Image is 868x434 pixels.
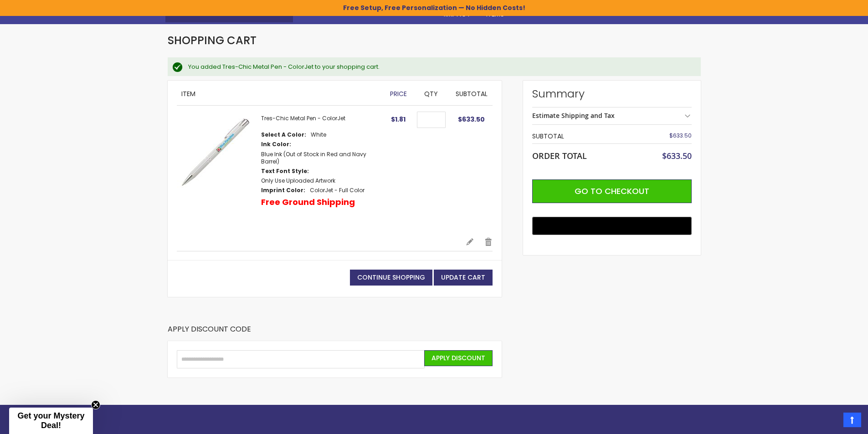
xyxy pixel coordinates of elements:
p: Free Ground Shipping [261,197,355,208]
span: Qty [424,89,438,98]
span: Continue Shopping [357,273,425,282]
span: Subtotal [456,89,488,98]
span: Go to Checkout [575,185,649,197]
dd: White [311,131,326,138]
button: Close teaser [91,400,100,409]
strong: Estimate Shipping and Tax [532,111,615,120]
a: Continue Shopping [350,270,432,286]
span: Get your Mystery Deal! [17,411,84,430]
button: Buy with GPay [532,217,692,235]
a: Tres-Chic Metal Pen - ColorJet-White [177,115,261,228]
dd: ColorJet - Full Color [310,187,365,194]
div: Get your Mystery Deal!Close teaser [9,408,93,434]
span: $633.50 [669,132,692,139]
a: Tres-Chic Metal Pen - ColorJet [261,114,345,122]
span: $633.50 [662,150,692,161]
span: Item [181,89,195,98]
dt: Imprint Color [261,187,305,194]
th: Subtotal [532,129,638,143]
span: Apply Discount [431,353,485,363]
span: Price [390,89,407,98]
dt: Ink Color [261,141,291,148]
strong: Apply Discount Code [168,324,251,341]
button: Update Cart [434,270,493,286]
dd: Only Use Uploaded Artwork [261,177,335,184]
div: You added Tres-Chic Metal Pen - ColorJet to your shopping cart. [188,63,692,71]
dd: Blue Ink (Out of Stock in Red and Navy Barrel) [261,151,381,165]
button: Go to Checkout [532,179,692,203]
dt: Text Font Style [261,168,309,175]
span: Shopping Cart [168,33,257,48]
strong: Order Total [532,149,587,161]
span: $633.50 [458,115,485,124]
span: $1.81 [391,115,406,124]
span: Update Cart [441,273,485,282]
img: Tres-Chic Metal Pen - ColorJet-White [177,115,252,190]
strong: Summary [532,87,692,101]
dt: Select A Color [261,131,306,138]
